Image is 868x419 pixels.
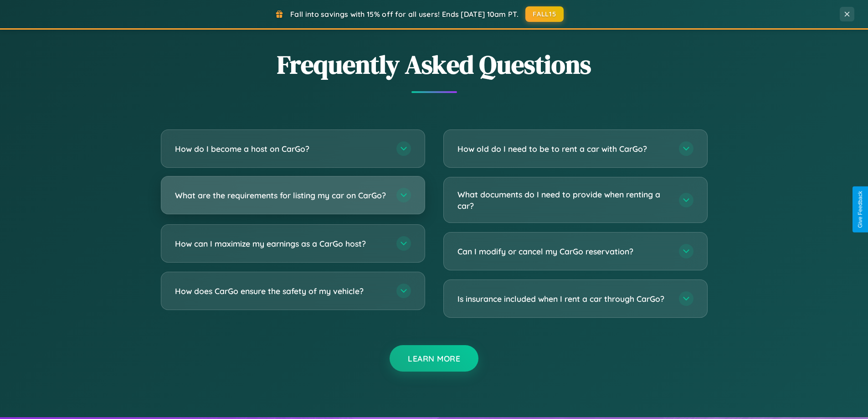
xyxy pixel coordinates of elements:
[457,293,670,305] h3: Is insurance included when I rent a car through CarGo?
[390,345,478,372] button: Learn More
[161,47,708,82] h2: Frequently Asked Questions
[175,285,387,297] h3: How does CarGo ensure the safety of my vehicle?
[175,143,387,155] h3: How do I become a host on CarGo?
[290,10,519,19] span: Fall into savings with 15% off for all users! Ends [DATE] 10am PT.
[457,246,670,257] h3: Can I modify or cancel my CarGo reservation?
[857,191,863,228] div: Give Feedback
[175,190,387,201] h3: What are the requirements for listing my car on CarGo?
[457,189,670,211] h3: What documents do I need to provide when renting a car?
[525,6,564,22] button: FALL15
[457,143,670,155] h3: How old do I need to be to rent a car with CarGo?
[175,238,387,249] h3: How can I maximize my earnings as a CarGo host?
